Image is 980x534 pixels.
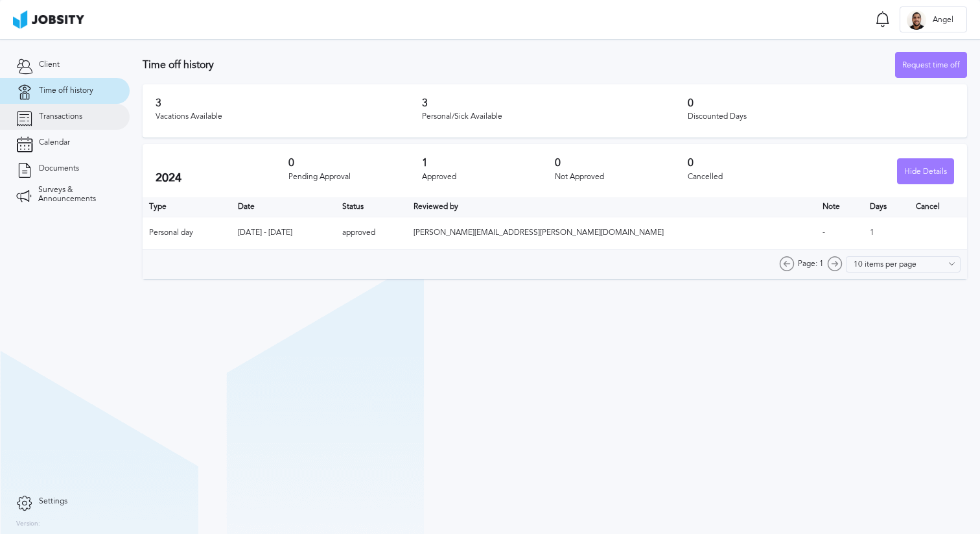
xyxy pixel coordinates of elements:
div: Cancelled [688,173,821,182]
div: Approved [422,173,555,182]
td: 1 [863,217,909,249]
img: ab4bad089aa723f57921c736e9817d99.png [13,10,84,29]
div: A [907,10,926,30]
label: Version: [16,520,40,528]
span: Documents [39,164,79,173]
div: Vacations Available [156,112,422,121]
h3: Time off history [143,59,895,71]
td: approved [336,217,407,249]
div: Request time off [896,53,966,79]
span: Client [39,60,60,69]
h3: 0 [688,157,821,169]
span: Page: 1 [798,260,824,269]
span: Calendar [39,138,70,147]
th: Days [863,197,909,217]
span: - [822,228,825,237]
th: Toggle SortBy [336,197,407,217]
button: Request time off [895,52,967,78]
span: Angel [926,16,960,25]
th: Type [143,197,231,217]
h2: 2024 [156,171,288,185]
th: Cancel [909,197,967,217]
span: Time off history [39,86,93,95]
div: Personal/Sick Available [422,112,688,121]
td: [DATE] - [DATE] [231,217,336,249]
h3: 0 [688,97,954,109]
h3: 3 [422,97,688,109]
h3: 0 [288,157,421,169]
div: Not Approved [555,173,688,182]
span: [PERSON_NAME][EMAIL_ADDRESS][PERSON_NAME][DOMAIN_NAME] [414,228,664,237]
th: Toggle SortBy [407,197,816,217]
div: Hide Details [898,159,953,185]
div: Discounted Days [688,112,954,121]
button: Hide Details [897,158,954,184]
span: Transactions [39,112,82,121]
div: Pending Approval [288,173,421,182]
h3: 1 [422,157,555,169]
h3: 0 [555,157,688,169]
th: Toggle SortBy [816,197,863,217]
td: Personal day [143,217,231,249]
span: Settings [39,497,67,506]
span: Surveys & Announcements [38,186,113,204]
h3: 3 [156,97,422,109]
th: Toggle SortBy [231,197,336,217]
button: AAngel [900,6,967,32]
